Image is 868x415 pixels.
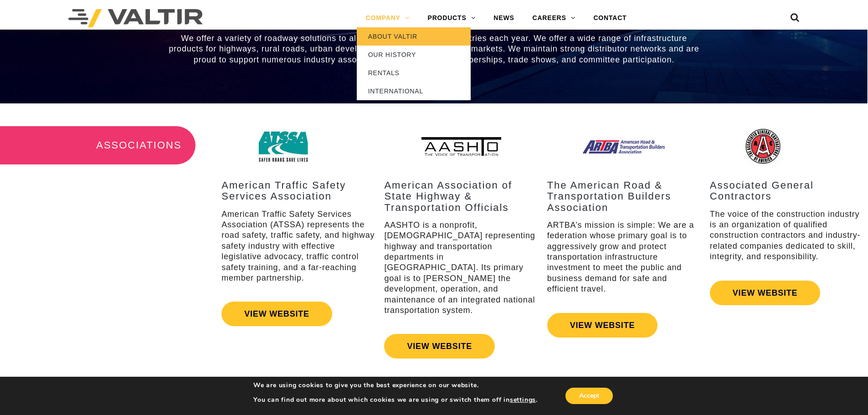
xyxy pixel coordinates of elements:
[357,27,471,46] a: ABOUT VALTIR
[484,9,523,27] a: NEWS
[357,64,471,82] a: RENTALS
[257,126,339,166] img: Assn_ATTSA
[524,9,585,27] a: CAREERS
[384,334,495,359] a: VIEW WEBSITE
[584,9,636,27] a: CONTACT
[547,180,701,213] h3: The American Road & Transportation Builders Association
[357,9,419,27] a: COMPANY
[510,396,536,404] button: settings
[420,126,503,166] img: Assn_AASHTO
[710,180,863,202] h3: Associated General Contractors
[357,46,471,64] a: OUR HISTORY
[384,180,538,213] h3: American Association of State Highway & Transportation Officials
[419,9,485,27] a: PRODUCTS
[253,381,538,389] p: We are using cookies to give you the best experience on our website.
[221,302,332,326] a: VIEW WEBSITE
[565,388,613,404] button: Accept
[710,209,863,262] p: The voice of the construction industry is an organization of qualified construction contractors a...
[547,313,658,338] a: VIEW WEBSITE
[68,9,203,27] img: Valtir
[221,209,375,284] p: American Traffic Safety Services Association (ATSSA) represents the road safety, traffic safety, ...
[253,396,538,404] p: You can find out more about which cookies we are using or switch them off in .
[384,220,538,316] p: AASHTO is a nonprofit, [DEMOGRAPHIC_DATA] representing highway and transportation departments in ...
[547,220,701,295] p: ARTBA’s mission is simple: We are a federation whose primary goal is to aggressively grow and pro...
[169,34,699,64] span: We offer a variety of roadway solutions to all 50 states and over 70 countries each year. We offe...
[583,126,665,166] img: Assn_ARTBA
[745,126,828,166] img: Assn_AGC
[221,180,375,202] h3: American Traffic Safety Services Association
[710,281,821,305] a: VIEW WEBSITE
[357,82,471,100] a: INTERNATIONAL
